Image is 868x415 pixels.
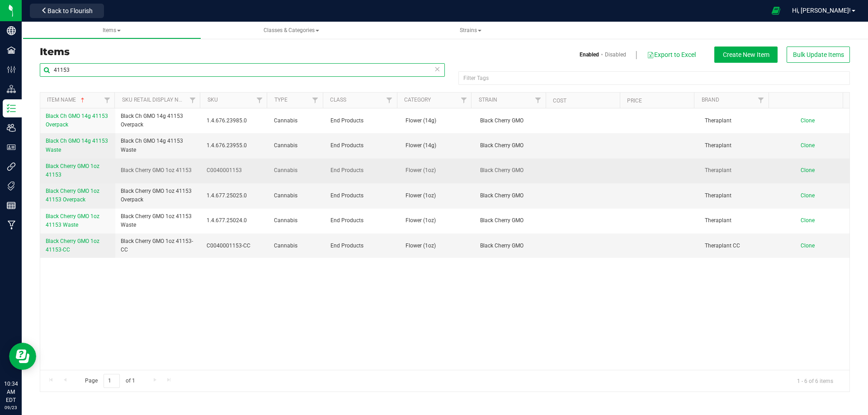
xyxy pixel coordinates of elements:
iframe: Resource center [9,343,36,370]
span: Black Cherry GMO 1oz 41153 Overpack [121,187,196,204]
inline-svg: Users [7,123,16,132]
span: Clone [801,167,815,173]
span: Cannabis [274,141,319,150]
input: Search Item Name, SKU Retail Name, or Part Number [40,63,445,77]
a: Price [627,98,642,104]
span: 1 - 6 of 6 items [790,374,840,387]
button: Create New Item [714,47,778,63]
span: Cannabis [274,191,319,200]
span: Black Cherry GMO 1oz 41153 Overpack [46,188,99,203]
inline-svg: Company [7,26,16,35]
a: Clone [801,142,824,149]
span: Theraplant [705,191,769,200]
span: Black Ch GMO 14g 41153 Overpack [121,112,196,129]
a: Black Cherry GMO 1oz 41153-CC [46,237,110,254]
a: Black Cherry GMO 1oz 41153 Waste [46,212,110,229]
a: Filter [753,93,768,108]
span: Flower (14g) [406,141,470,150]
span: Black Ch GMO 14g 41153 Overpack [46,113,108,128]
span: Clear [434,63,440,75]
inline-svg: Facilities [7,46,16,55]
span: Flower (1oz) [406,166,470,175]
a: Black Ch GMO 14g 41153 Waste [46,137,110,154]
a: Strain [479,97,497,103]
a: Clone [801,217,824,224]
span: Black Cherry GMO [480,141,544,150]
span: Black Cherry GMO 1oz 41153 Waste [121,212,196,229]
span: Back to Flourish [47,7,93,14]
span: Cannabis [274,166,319,175]
a: Filter [252,93,267,108]
span: Black Cherry GMO [480,166,544,175]
p: 09/23 [4,404,18,411]
span: 1.4.676.23985.0 [207,117,263,125]
span: Cannabis [274,216,319,225]
span: End Products [330,141,395,150]
a: Class [330,97,346,103]
span: Theraplant [705,117,769,125]
a: Filter [382,93,397,108]
span: Theraplant [705,166,769,175]
inline-svg: Integrations [7,162,16,171]
a: Type [274,97,288,103]
span: End Products [330,242,395,250]
span: Black Cherry GMO 1oz 41153-CC [121,237,196,254]
span: Theraplant [705,216,769,225]
a: Filter [307,93,322,108]
inline-svg: Manufacturing [7,220,16,229]
span: Clone [801,142,815,149]
a: Filter [99,93,114,108]
a: Filter [456,93,471,108]
span: Black Cherry GMO [480,242,544,250]
a: Filter [185,93,200,108]
a: Cost [553,98,566,104]
span: Clone [801,242,815,249]
span: Flower (1oz) [406,216,470,225]
span: End Products [330,166,395,175]
a: SKU [208,97,218,103]
span: Theraplant CC [705,242,769,250]
span: End Products [330,117,395,125]
p: 10:34 AM EDT [4,380,18,404]
a: Disabled [605,51,626,59]
h3: Items [40,47,438,57]
span: Clone [801,117,815,124]
a: Black Cherry GMO 1oz 41153 Overpack [46,187,110,204]
button: Back to Flourish [30,4,104,18]
span: Clone [801,217,815,224]
span: 1.4.677.25025.0 [207,191,263,200]
span: End Products [330,216,395,225]
inline-svg: Configuration [7,65,16,74]
span: Flower (1oz) [406,242,470,250]
span: C0040001153 [207,166,263,175]
a: Enabled [580,51,599,59]
span: Black Cherry GMO [480,216,544,225]
span: C0040001153-CC [207,242,263,250]
a: Black Cherry GMO 1oz 41153 [46,162,110,179]
span: Classes & Categories [264,27,319,33]
span: Black Cherry GMO 1oz 41153-CC [46,238,99,253]
span: Strains [460,27,481,33]
a: Clone [801,167,824,173]
span: 1.4.677.25024.0 [207,216,263,225]
span: Cannabis [274,117,319,125]
inline-svg: User Roles [7,143,16,152]
span: Black Ch GMO 14g 41153 Waste [121,137,196,154]
button: Export to Excel [646,47,696,62]
span: Page of 1 [77,374,142,388]
a: Clone [801,117,824,124]
a: Brand [702,97,719,103]
inline-svg: Tags [7,182,16,191]
span: Hi, [PERSON_NAME]! [792,7,851,14]
span: Black Cherry GMO [480,191,544,200]
span: Black Cherry GMO 1oz 41153 [121,166,192,175]
a: Black Ch GMO 14g 41153 Overpack [46,112,110,129]
span: Open Ecommerce Menu [766,2,786,19]
inline-svg: Distribution [7,84,16,93]
inline-svg: Inventory [7,104,16,113]
span: Bulk Update Items [793,51,844,58]
span: End Products [330,191,395,200]
span: 1.4.676.23955.0 [207,141,263,150]
span: Black Cherry GMO [480,117,544,125]
span: Theraplant [705,141,769,150]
